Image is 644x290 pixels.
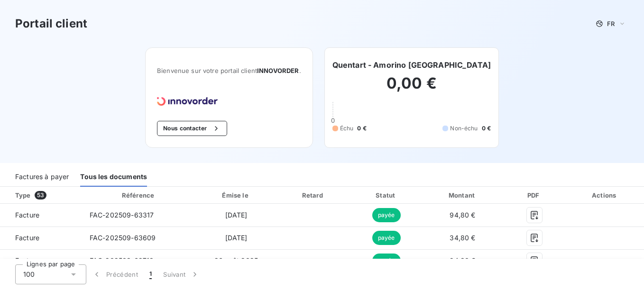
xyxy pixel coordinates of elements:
span: FR [607,20,615,27]
span: 1 [149,270,152,279]
div: Actions [568,190,642,200]
span: payée [372,254,401,268]
span: 94,80 € [450,256,475,264]
button: Suivant [157,264,205,284]
span: 0 € [357,124,366,133]
div: Statut [352,190,421,200]
span: FAC-202508-62718 [90,256,154,264]
span: payée [372,208,401,222]
span: 34,80 € [450,234,475,242]
img: Company logo [157,97,218,106]
div: Émise le [198,190,275,200]
div: Montant [424,190,501,200]
h6: Quentart - Amorino [GEOGRAPHIC_DATA] [332,59,491,71]
span: 0 [331,117,335,124]
span: 100 [23,270,35,279]
h2: 0,00 € [332,74,491,102]
span: Facture [8,210,74,220]
span: [DATE] [225,211,248,219]
div: Référence [122,191,154,199]
div: Retard [278,190,349,200]
div: Factures à payer [15,167,69,187]
button: Nous contacter [157,121,227,136]
span: 26 août 2025 [214,256,258,264]
span: Facture [8,233,74,243]
div: Tous les documents [80,167,147,187]
span: 94,80 € [450,211,475,219]
div: Type [9,190,80,200]
span: payée [372,231,401,245]
span: FAC-202509-63317 [90,211,154,219]
span: Facture [8,256,74,265]
h3: Portail client [15,15,87,32]
span: [DATE] [225,234,248,242]
span: FAC-202509-63609 [90,234,156,242]
span: 53 [35,191,46,199]
button: Précédent [86,264,144,284]
span: Non-échu [450,124,478,133]
span: Bienvenue sur votre portail client . [157,67,301,74]
div: PDF [505,190,564,200]
span: INNOVORDER [257,67,299,74]
button: 1 [144,264,157,284]
span: 0 € [482,124,491,133]
span: Échu [340,124,354,133]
